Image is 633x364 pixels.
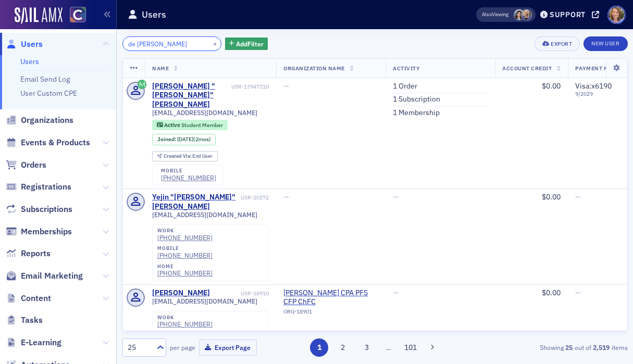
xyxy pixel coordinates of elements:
a: [PHONE_NUMBER] [157,252,213,259]
span: Stacy Svendsen [514,9,525,20]
span: — [575,288,581,297]
a: User Custom CPE [20,89,77,98]
span: $0.00 [542,288,561,297]
span: Add Filter [236,39,264,48]
a: Users [6,39,43,50]
a: [PHONE_NUMBER] [157,234,213,242]
div: Created Via: End User [152,151,218,162]
a: Users [20,57,39,66]
h1: Users [142,8,166,21]
span: — [283,192,289,202]
span: Account Credit [502,65,552,72]
span: Email Marketing [21,270,83,282]
div: mobile [157,245,213,252]
a: Memberships [6,226,72,237]
span: Subscriptions [21,204,72,215]
div: Support [550,10,586,19]
a: [PERSON_NAME] [152,288,210,298]
a: [PHONE_NUMBER] [157,320,213,328]
strong: 2,519 [591,343,612,352]
span: Name [152,65,169,72]
a: Orders [6,159,46,171]
span: E-Learning [21,337,61,348]
a: Reports [6,248,51,259]
a: E-Learning [6,337,61,348]
span: Users [21,39,43,50]
span: Payment Methods [575,65,631,72]
button: 2 [334,338,352,357]
span: Viewing [482,11,508,18]
a: Email Send Log [20,74,70,84]
span: Memberships [21,226,72,237]
span: Student Member [181,121,223,129]
span: Joined : [157,136,177,143]
span: Tasks [21,315,43,326]
button: AddFilter [225,37,268,51]
a: [PERSON_NAME] "[PERSON_NAME]" [PERSON_NAME] [152,82,230,109]
a: 1 Order [393,82,417,91]
span: Visa : x6190 [575,81,612,91]
input: Search… [122,36,222,51]
button: × [210,39,220,48]
a: Events & Products [6,137,90,148]
div: mobile [161,168,216,174]
div: Joined: 2025-06-25 00:00:00 [152,134,216,145]
span: Active [164,121,181,129]
div: USR-20272 [241,194,269,201]
span: — [393,288,399,297]
a: Active Student Member [157,121,223,128]
a: Yejin "[PERSON_NAME]" [PERSON_NAME] [152,193,239,211]
span: [EMAIL_ADDRESS][DOMAIN_NAME] [152,297,257,305]
span: Registrations [21,181,71,193]
span: [EMAIL_ADDRESS][DOMAIN_NAME] [152,109,257,117]
div: [PHONE_NUMBER] [161,174,216,182]
a: Registrations [6,181,71,193]
span: Created Via : [164,153,193,159]
div: Export [551,41,572,47]
a: View Homepage [63,7,86,24]
span: Profile [607,6,626,24]
span: Organizations [21,115,73,126]
a: Subscriptions [6,204,72,215]
a: 1 Subscription [393,95,440,104]
div: work [157,228,213,234]
span: — [575,192,581,202]
a: Email Marketing [6,270,83,282]
span: Events & Products [21,137,90,148]
label: per page [170,343,195,352]
div: (2mos) [177,136,211,143]
div: Active: Active: Student Member [152,120,228,130]
div: home [157,263,213,270]
a: Tasks [6,315,43,326]
strong: 25 [564,343,575,352]
span: Orders [21,159,46,171]
span: [EMAIL_ADDRESS][DOMAIN_NAME] [152,211,257,219]
div: Showing out of items [466,343,627,352]
img: SailAMX [70,7,86,23]
a: Content [6,293,51,304]
span: Content [21,293,51,304]
span: Alicia Gelinas [521,9,532,20]
div: 25 [128,342,151,353]
span: $0.00 [542,81,561,91]
a: 1 Membership [393,108,440,118]
button: 1 [310,338,328,357]
div: USR-18910 [212,290,269,297]
span: Wiedeman, Dennis W CPA PFS CFP ChFC [283,288,378,307]
span: $0.00 [542,192,561,202]
div: USR-13947210 [231,83,269,90]
img: SailAMX [15,7,63,24]
div: End User [164,154,213,159]
div: [PHONE_NUMBER] [157,269,213,277]
button: Export Page [199,340,257,356]
div: Also [482,11,492,18]
button: 101 [401,338,419,357]
span: — [283,81,289,91]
